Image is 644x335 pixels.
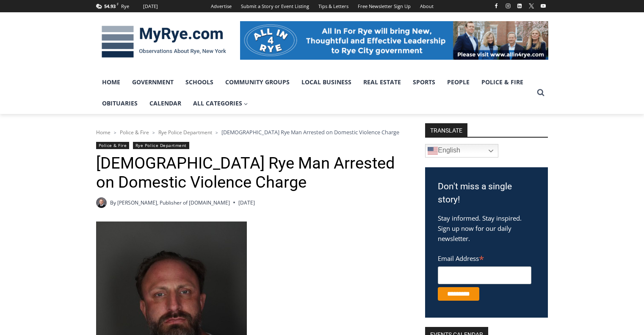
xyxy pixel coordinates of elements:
[357,72,407,93] a: Real Estate
[240,21,548,59] img: All in for Rye
[503,1,513,11] a: Instagram
[193,99,248,108] span: All Categories
[158,129,212,136] a: Rye Police Department
[96,128,403,136] nav: Breadcrumbs
[96,129,111,136] a: Home
[438,180,535,207] h3: Don't miss a single story!
[126,72,180,93] a: Government
[438,250,531,265] label: Email Address
[133,142,189,149] a: Rye Police Department
[144,93,187,114] a: Calendar
[425,144,498,158] a: English
[96,142,130,149] a: Police & Fire
[533,85,548,100] button: View Search Form
[96,72,126,93] a: Home
[110,199,116,207] span: By
[96,93,144,114] a: Obituaries
[120,129,149,136] a: Police & Fire
[216,130,218,136] span: >
[114,130,116,136] span: >
[121,3,129,10] div: Rye
[187,93,254,114] a: All Categories
[152,130,155,136] span: >
[438,213,535,244] p: Stay informed. Stay inspired. Sign up now for our daily newsletter.
[104,3,116,9] span: 54.93
[491,1,501,11] a: Facebook
[428,146,438,156] img: en
[143,3,158,10] div: [DATE]
[238,199,255,207] time: [DATE]
[96,20,232,64] img: MyRye.com
[425,123,467,137] strong: TRANSLATE
[441,72,475,93] a: People
[96,72,533,114] nav: Primary Navigation
[538,1,548,11] a: YouTube
[475,72,529,93] a: Police & Fire
[526,1,536,11] a: X
[117,2,119,6] span: F
[296,72,357,93] a: Local Business
[96,197,107,208] a: Author image
[221,128,399,136] span: [DEMOGRAPHIC_DATA] Rye Man Arrested on Domestic Violence Charge
[96,154,403,192] h1: [DEMOGRAPHIC_DATA] Rye Man Arrested on Domestic Violence Charge
[117,199,230,206] a: [PERSON_NAME], Publisher of [DOMAIN_NAME]
[407,72,441,93] a: Sports
[219,72,296,93] a: Community Groups
[514,1,525,11] a: Linkedin
[180,72,219,93] a: Schools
